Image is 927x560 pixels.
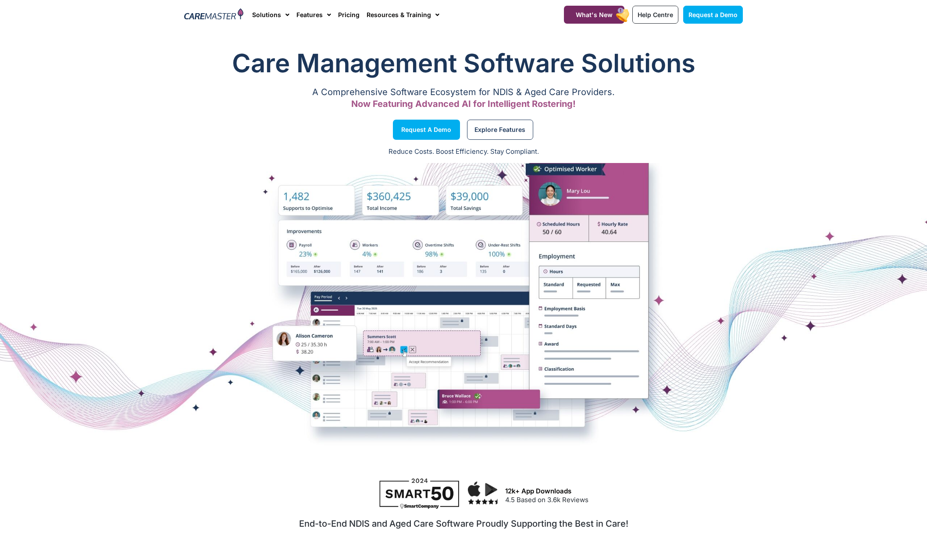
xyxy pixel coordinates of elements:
a: Help Centre [632,6,678,24]
h1: Care Management Software Solutions [184,46,743,81]
img: CareMaster Logo [184,8,243,21]
span: What's New [576,11,613,18]
a: Request a Demo [683,6,743,24]
a: Explore Features [467,120,533,140]
span: Help Centre [638,11,673,18]
h3: 12k+ App Downloads [505,487,738,495]
span: Request a Demo [688,11,738,18]
span: Explore Features [474,128,525,132]
h2: End-to-End NDIS and Aged Care Software Proudly Supporting the Best in Care! [189,518,738,529]
p: A Comprehensive Software Ecosystem for NDIS & Aged Care Providers. [184,89,743,95]
p: Reduce Costs. Boost Efficiency. Stay Compliant. [5,147,922,157]
span: Now Featuring Advanced AI for Intelligent Rostering! [351,99,576,109]
a: What's New [564,6,624,24]
p: 4.5 Based on 3.6k Reviews [505,495,738,505]
a: Request a Demo [393,120,460,140]
span: Request a Demo [401,128,451,132]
